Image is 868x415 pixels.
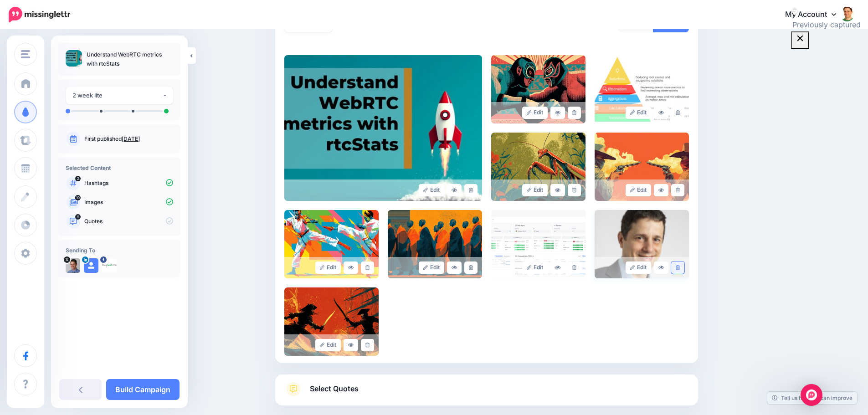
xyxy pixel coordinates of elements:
[284,55,482,201] img: e3682d1bee2fde18dd51552cebcec2d1_large.jpg
[595,210,689,278] img: f8897ae0aa1aeffc5852bb38036da27a_large.jpg
[491,210,586,278] img: 4fba6424c6b2da5196d0f1370cc7f0f4_large.jpg
[72,90,162,101] div: 2 week lite
[522,261,548,274] a: Edit
[21,50,30,58] img: menu.png
[419,184,445,196] a: Edit
[75,214,81,220] span: 9
[310,383,359,395] span: Select Quotes
[801,384,822,406] div: Open Intercom Messenger
[9,7,70,22] img: Missinglettr
[767,392,857,404] a: Tell us how we can improve
[315,339,341,351] a: Edit
[284,210,379,278] img: 6d9bdbbb4b6b2c6689918d21c21e08c5_large.jpg
[84,217,173,225] p: Quotes
[284,287,379,356] img: b4c57d179f11d4e37b88e437ab67c91c_large.jpg
[419,261,445,274] a: Edit
[84,179,173,187] p: Hashtags
[626,107,652,119] a: Edit
[122,135,140,142] a: [DATE]
[66,164,173,171] h4: Selected Content
[626,261,652,274] a: Edit
[102,258,117,273] img: 14446026_998167033644330_331161593929244144_n-bsa28576.png
[315,261,341,274] a: Edit
[388,210,482,278] img: faaf39945e20395b47cd68d4462047d4_large.jpg
[491,55,586,123] img: cf010bf2a43d7ee1993d42bd5f778e42_large.jpg
[595,55,689,123] img: b2f309250772c6067739bfee88789aa9_large.jpg
[491,133,586,201] img: 1dfc4bd80dda00e3e7d085ad9cc90556_large.jpg
[522,107,548,119] a: Edit
[284,382,689,405] a: Select Quotes
[84,198,173,206] p: Images
[626,184,652,196] a: Edit
[75,195,81,200] span: 10
[66,50,82,67] img: e3682d1bee2fde18dd51552cebcec2d1_thumb.jpg
[66,87,173,104] button: 2 week lite
[87,50,173,68] p: Understand WebRTC metrics with rtcStats
[66,258,80,273] img: portrait-512x512-19370.jpg
[84,258,98,273] img: user_default_image.png
[522,184,548,196] a: Edit
[66,247,173,254] h4: Sending To
[75,176,81,181] span: 2
[595,133,689,201] img: 8fb3c5245214cfe3c8e5bd4c80a8fc9d_large.jpg
[776,4,854,26] a: My Account
[84,135,173,143] p: First published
